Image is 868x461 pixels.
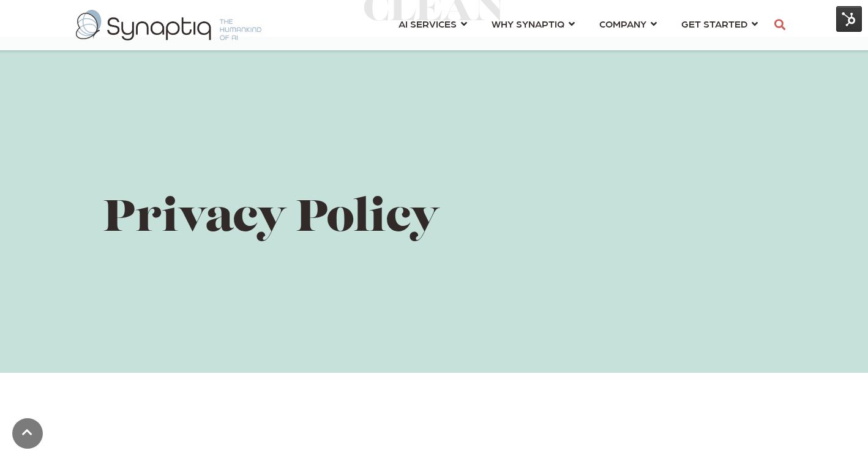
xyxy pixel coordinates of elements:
img: synaptiq logo-2 [76,10,261,40]
h1: Privacy Policy [103,196,765,244]
span: AI SERVICES [398,15,457,32]
a: WHY SYNAPTIQ [492,12,575,35]
img: HubSpot Tools Menu Toggle [836,6,862,32]
span: WHY SYNAPTIQ [492,15,564,32]
span: GET STARTED [681,15,747,32]
span: COMPANY [599,15,646,32]
a: AI SERVICES [398,12,467,35]
a: GET STARTED [681,12,758,35]
nav: menu [386,3,770,47]
a: COMPANY [599,12,657,35]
